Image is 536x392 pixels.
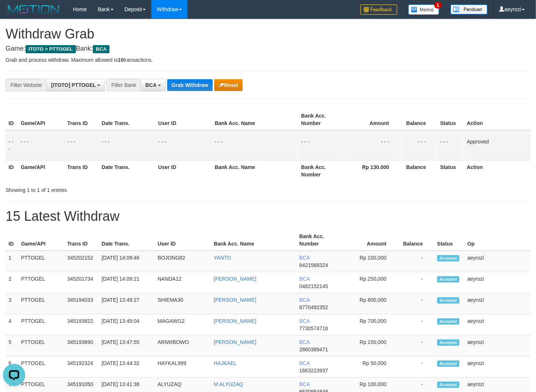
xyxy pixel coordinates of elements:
[465,272,530,293] td: aeyrozi
[299,297,310,303] span: BCA
[437,297,459,304] span: Accepted
[465,293,530,314] td: aeyrozi
[345,160,400,181] th: Rp 130.000
[298,109,345,130] th: Bank Acc. Number
[18,356,64,378] td: PTTOGEL
[360,4,397,15] img: Feedback.jpg
[214,297,256,303] a: [PERSON_NAME]
[18,230,64,251] th: Game/API
[155,356,211,378] td: HAYKAL999
[6,356,18,378] td: 6
[465,335,530,356] td: aeyrozi
[99,251,155,272] td: [DATE] 14:09:46
[345,109,400,130] th: Amount
[398,356,434,378] td: -
[99,160,155,181] th: Date Trans.
[99,293,155,314] td: [DATE] 13:49:27
[214,339,256,345] a: [PERSON_NAME]
[465,314,530,335] td: aeyrozi
[93,45,109,53] span: BCA
[451,4,488,14] img: panduan.png
[214,360,237,366] a: HAJKAEL
[299,304,328,310] span: Copy 8770492352 to clipboard
[6,230,18,251] th: ID
[437,318,459,325] span: Accepted
[64,160,99,181] th: Trans ID
[437,339,459,346] span: Accepted
[64,230,99,251] th: Trans ID
[299,368,328,374] span: Copy 1663223937 to clipboard
[398,272,434,293] td: -
[345,130,400,160] td: - - -
[465,251,530,272] td: aeyrozi
[26,45,76,53] span: ITOTO > PTTOGEL
[107,79,141,91] div: Filter Bank
[437,255,459,261] span: Accepted
[6,251,18,272] td: 1
[99,314,155,335] td: [DATE] 13:49:04
[18,335,64,356] td: PTTOGEL
[298,130,345,160] td: - - -
[299,255,310,261] span: BCA
[343,293,398,314] td: Rp 800,000
[64,130,99,160] td: - - -
[46,79,105,91] button: [ITOTO] PTTOGEL
[298,160,345,181] th: Bank Acc. Number
[465,356,530,378] td: aeyrozi
[6,109,18,130] th: ID
[400,109,437,130] th: Balance
[155,272,211,293] td: NANDA12
[18,314,64,335] td: PTTOGEL
[343,314,398,335] td: Rp 700,000
[299,276,310,282] span: BCA
[145,82,156,88] span: BCA
[214,79,243,91] button: Reset
[299,283,328,289] span: Copy 0482152145 to clipboard
[64,109,99,130] th: Trans ID
[99,335,155,356] td: [DATE] 13:47:55
[343,251,398,272] td: Rp 100,000
[214,381,243,387] a: M ALYUZAQ
[6,209,530,224] h1: 15 Latest Withdraw
[6,293,18,314] td: 3
[155,314,211,335] td: MAGAWI12
[18,293,64,314] td: PTTOGEL
[18,130,64,160] td: - - -
[437,109,464,130] th: Status
[343,272,398,293] td: Rp 250,000
[155,293,211,314] td: SHIEMA30
[343,356,398,378] td: Rp 50,000
[18,109,64,130] th: Game/API
[437,160,464,181] th: Status
[64,314,99,335] td: 345193822
[437,130,464,160] td: - - -
[6,130,18,160] td: - - -
[398,251,434,272] td: -
[155,230,211,251] th: User ID
[434,230,465,251] th: Status
[434,2,442,9] span: 1
[99,272,155,293] td: [DATE] 14:09:21
[464,160,530,181] th: Action
[398,293,434,314] td: -
[437,382,459,388] span: Accepted
[64,335,99,356] td: 345193690
[343,335,398,356] td: Rp 150,000
[299,347,328,352] span: Copy 2860389471 to clipboard
[18,272,64,293] td: PTTOGEL
[464,130,530,160] td: Approved
[6,4,62,15] img: MOTION_logo.png
[99,356,155,378] td: [DATE] 13:44:32
[343,230,398,251] th: Amount
[437,361,459,367] span: Accepted
[299,262,328,268] span: Copy 8421568324 to clipboard
[6,335,18,356] td: 5
[214,318,256,324] a: [PERSON_NAME]
[211,230,296,251] th: Bank Acc. Name
[400,130,437,160] td: - - -
[400,160,437,181] th: Balance
[64,251,99,272] td: 345202152
[6,314,18,335] td: 4
[64,272,99,293] td: 345201734
[398,335,434,356] td: -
